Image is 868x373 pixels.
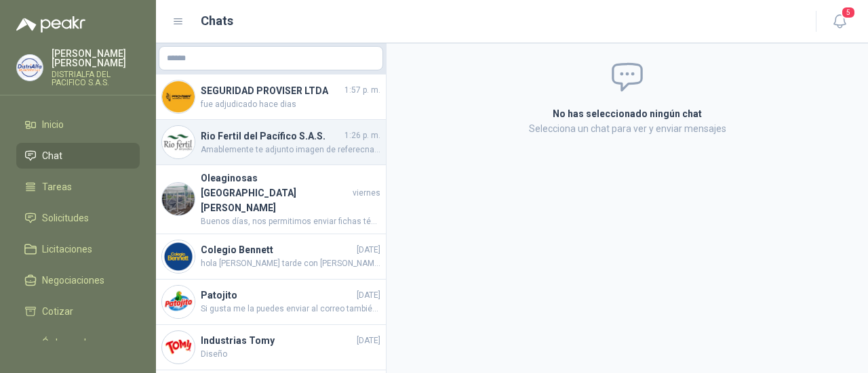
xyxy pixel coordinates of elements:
[357,244,380,257] span: [DATE]
[201,129,342,144] h4: Rio Fertil del Pacífico S.A.S.
[201,288,354,303] h4: Patojito
[201,303,380,315] span: Si gusta me la puedes enviar al correo también o a mi whatsapp
[16,143,140,169] a: Chat
[201,144,380,156] span: Amablemente te adjunto imagen de referecnai y ficha tecnica, el valor ofertado es por par
[201,98,380,111] span: fue adjudicado hace dias
[156,120,386,165] a: Company LogoRio Fertil del Pacífico S.A.S.1:26 p. m.Amablemente te adjunto imagen de referecnai y...
[403,106,852,121] h2: No has seleccionado ningún chat
[42,335,127,365] span: Órdenes de Compra
[353,187,380,200] span: viernes
[16,236,140,262] a: Licitaciones
[42,117,64,132] span: Inicio
[201,171,350,215] h4: Oleaginosas [GEOGRAPHIC_DATA][PERSON_NAME]
[16,299,140,324] a: Cotizar
[162,240,195,273] img: Company Logo
[42,211,89,225] span: Solicitudes
[403,121,852,136] p: Selecciona un chat para ver y enviar mensajes
[357,334,380,347] span: [DATE]
[16,330,140,370] a: Órdenes de Compra
[344,129,380,142] span: 1:26 p. m.
[201,83,342,98] h4: SEGURIDAD PROVISER LTDA
[16,267,140,293] a: Negociaciones
[201,257,380,270] span: hola [PERSON_NAME] tarde con [PERSON_NAME]
[156,74,386,120] a: Company LogoSEGURIDAD PROVISER LTDA1:57 p. m.fue adjudicado hace dias
[42,148,62,163] span: Chat
[344,84,380,97] span: 1:57 p. m.
[17,55,43,81] img: Company Logo
[162,286,195,318] img: Company Logo
[162,81,195,113] img: Company Logo
[52,49,140,68] p: [PERSON_NAME] [PERSON_NAME]
[201,215,380,228] span: Buenos días, nos permitimos enviar fichas técnicas de los elemento cotizados.
[162,331,195,364] img: Company Logo
[16,16,85,32] img: Logo peakr
[52,70,140,87] p: DISTRIALFA DEL PACIFICO S.A.S.
[156,280,386,325] a: Company LogoPatojito[DATE]Si gusta me la puedes enviar al correo también o a mi whatsapp
[201,333,354,348] h4: Industrias Tomy
[156,234,386,280] a: Company LogoColegio Bennett[DATE]hola [PERSON_NAME] tarde con [PERSON_NAME]
[156,165,386,234] a: Company LogoOleaginosas [GEOGRAPHIC_DATA][PERSON_NAME]viernesBuenos días, nos permitimos enviar f...
[42,273,104,288] span: Negociaciones
[16,174,140,200] a: Tareas
[156,325,386,370] a: Company LogoIndustrias Tomy[DATE]Diseño
[42,242,92,257] span: Licitaciones
[42,304,73,319] span: Cotizar
[201,242,354,257] h4: Colegio Bennett
[42,179,72,194] span: Tareas
[827,9,852,34] button: 5
[841,6,856,19] span: 5
[16,112,140,137] a: Inicio
[201,348,380,361] span: Diseño
[357,289,380,302] span: [DATE]
[201,12,233,30] h1: Chats
[16,205,140,231] a: Solicitudes
[162,183,195,215] img: Company Logo
[162,126,195,158] img: Company Logo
